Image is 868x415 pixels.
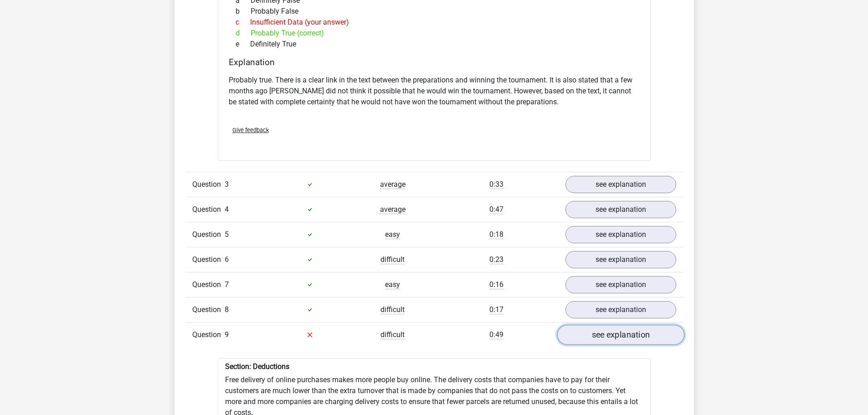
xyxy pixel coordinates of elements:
span: e [236,39,250,50]
p: Probably true. There is a clear link in the text between the preparations and winning the tournam... [229,75,640,108]
span: 0:47 [489,205,503,214]
span: difficult [380,305,405,314]
div: Probably False [229,6,640,17]
span: 0:23 [489,255,503,264]
h4: Explanation [229,57,640,67]
span: Question [192,329,225,340]
span: Question [192,179,225,190]
span: 3 [225,180,229,189]
span: easy [385,280,400,289]
a: see explanation [565,301,676,318]
span: 7 [225,280,229,289]
span: 4 [225,205,229,214]
div: Probably True (correct) [229,28,640,39]
span: 0:16 [489,280,503,289]
a: see explanation [565,276,676,293]
span: average [380,205,406,214]
div: Definitely True [229,39,640,50]
span: easy [385,230,400,239]
a: see explanation [565,201,676,218]
span: difficult [380,255,405,264]
span: 0:17 [489,305,503,314]
span: 0:49 [489,330,503,339]
span: difficult [380,330,405,339]
div: Insufficient Data (your answer) [229,17,640,28]
span: 5 [225,230,229,239]
a: see explanation [565,176,676,193]
span: Give feedback [232,127,269,133]
span: 0:33 [489,180,503,189]
span: 9 [225,330,229,339]
span: d [236,28,251,39]
span: average [380,180,406,189]
span: 0:18 [489,230,503,239]
span: Question [192,229,225,240]
h6: Section: Deductions [225,362,643,371]
span: 8 [225,305,229,314]
span: c [236,17,250,28]
a: see explanation [565,251,676,268]
a: see explanation [557,325,684,345]
a: see explanation [565,226,676,243]
span: 6 [225,255,229,264]
span: Question [192,254,225,265]
span: Question [192,279,225,290]
span: Question [192,204,225,215]
span: Question [192,304,225,315]
span: b [236,6,251,17]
